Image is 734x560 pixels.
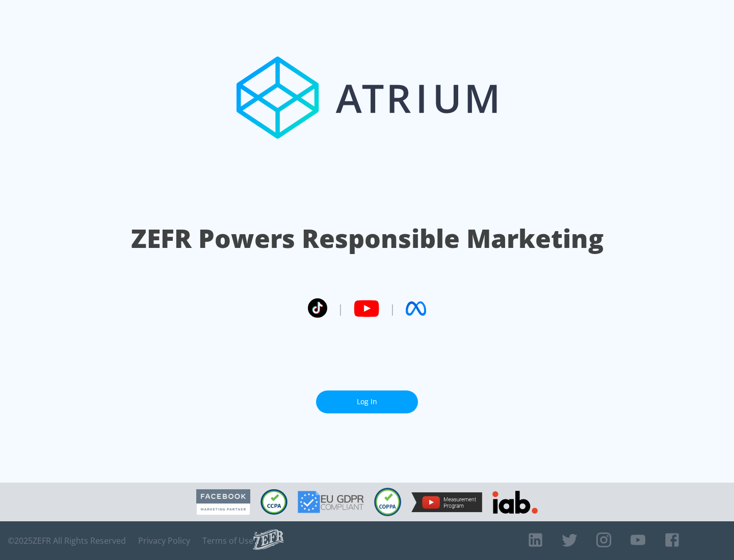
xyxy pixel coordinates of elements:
img: CCPA Compliant [260,489,287,515]
span: | [389,301,396,316]
a: Terms of Use [202,536,253,546]
img: COPPA Compliant [374,488,401,516]
a: Log In [316,390,418,413]
span: | [337,301,344,316]
h1: ZEFR Powers Responsible Marketing [131,221,604,256]
span: © 2025 ZEFR All Rights Reserved [8,536,126,546]
img: YouTube Measurement Program [411,492,482,512]
img: Facebook Marketing Partner [196,489,250,515]
img: GDPR Compliant [298,491,364,513]
a: Privacy Policy [138,536,190,546]
img: IAB [492,491,538,514]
